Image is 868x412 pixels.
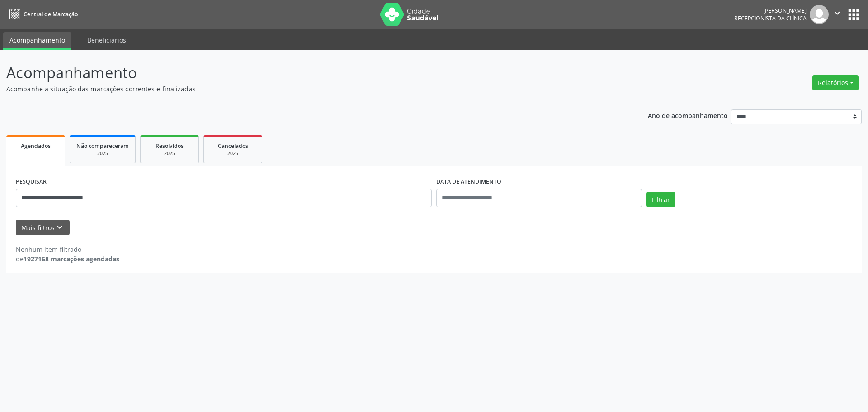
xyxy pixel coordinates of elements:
span: Central de Marcação [24,10,78,18]
div: 2025 [210,150,255,157]
span: Recepcionista da clínica [734,14,807,22]
p: Acompanhe a situação das marcações correntes e finalizadas [6,84,605,94]
label: DATA DE ATENDIMENTO [436,175,501,189]
div: 2025 [76,150,129,157]
button: Mais filtroskeyboard_arrow_down [16,220,70,236]
a: Central de Marcação [6,7,78,22]
a: Beneficiários [81,32,132,48]
button: Filtrar [646,192,675,207]
div: de [16,254,119,264]
p: Acompanhamento [6,62,605,84]
button: Relatórios [812,75,859,90]
i: keyboard_arrow_down [55,223,65,232]
strong: 1927168 marcações agendadas [24,255,119,263]
i:  [832,8,842,18]
button:  [829,5,846,24]
a: Acompanhamento [3,32,71,50]
label: PESQUISAR [16,175,47,189]
span: Resolvidos [156,142,184,150]
span: Agendados [21,142,51,150]
img: img [810,5,829,24]
p: Ano de acompanhamento [648,109,728,121]
span: Não compareceram [76,142,129,150]
div: Nenhum item filtrado [16,245,119,254]
div: 2025 [147,150,192,157]
button: apps [846,7,862,23]
div: [PERSON_NAME] [734,7,807,14]
span: Cancelados [218,142,248,150]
